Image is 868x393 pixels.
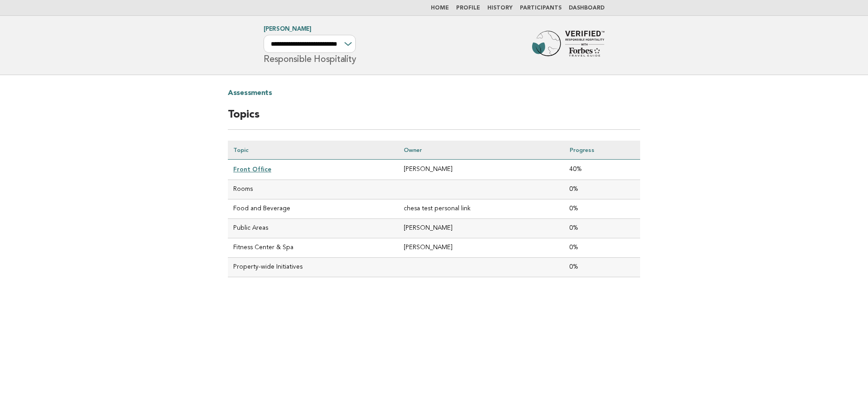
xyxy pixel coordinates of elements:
[398,238,564,258] td: [PERSON_NAME]
[228,141,398,160] th: Topic
[264,27,356,64] h1: Responsible Hospitality
[398,219,564,238] td: [PERSON_NAME]
[431,5,449,11] a: Home
[228,86,272,100] a: Assessments
[564,258,640,277] td: 0%
[264,26,311,32] a: [PERSON_NAME]
[532,31,604,60] img: Forbes Travel Guide
[456,5,480,11] a: Profile
[564,180,640,199] td: 0%
[487,5,513,11] a: History
[564,159,640,180] td: 40%
[228,199,398,218] td: Food and Beverage
[564,141,640,160] th: Progress
[228,180,398,199] td: Rooms
[564,238,640,258] td: 0%
[398,159,564,180] td: [PERSON_NAME]
[228,108,640,130] h2: Topics
[228,219,398,238] td: Public Areas
[233,166,271,173] a: Front Office
[520,5,561,11] a: Participants
[398,141,564,160] th: Owner
[564,219,640,238] td: 0%
[564,199,640,218] td: 0%
[569,5,604,11] a: Dashboard
[398,199,564,218] td: chesa test personal link
[228,238,398,258] td: Fitness Center & Spa
[228,258,398,277] td: Property-wide Initiatives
